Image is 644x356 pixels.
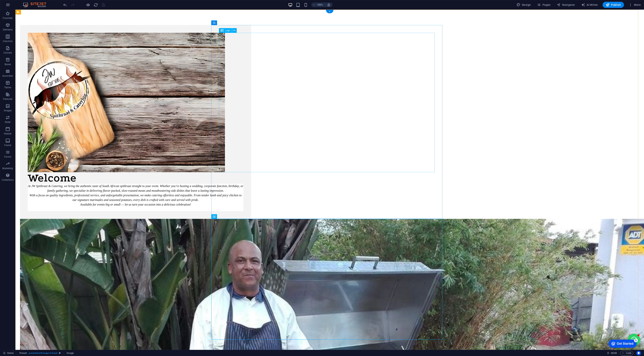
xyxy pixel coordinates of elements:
[3,51,12,54] p: Content
[67,351,74,355] span: Click to select. Double-click to edit
[2,178,13,181] p: Collections
[5,121,11,124] p: Slider
[4,86,11,89] p: Tables
[614,352,614,354] span: :
[3,17,13,20] p: Favorites
[3,351,14,355] a: Click to cancel selection. Double-click to open Pages
[4,132,12,135] p: Header
[59,352,61,354] i: This element is a customizable preset
[326,10,333,13] div: +
[11,4,28,8] div: Get Started
[4,155,11,158] p: Forms
[537,3,550,7] span: Pages
[581,3,598,7] span: AI Writer
[557,3,575,7] span: Navigator
[19,351,27,355] span: Click to select. Double-click to edit
[607,351,617,355] h6: Session time
[19,351,74,355] nav: breadcrumb
[14,184,226,192] span: With a focus on quality ingredients, professional service, and unforgettable presentation, we mak...
[620,351,633,355] button: Code
[65,193,175,196] span: Available for events big or small — let us turn your occasion into a delicious celebration!
[2,74,13,77] p: Accordion
[603,2,624,8] button: Publish
[63,3,67,7] button: undo
[2,167,13,170] p: Marketing
[3,97,12,101] p: Features
[311,3,325,7] button: 100%
[93,3,98,7] button: reload
[636,351,641,355] button: Usercentrics
[622,351,631,355] span: Code
[22,3,51,7] img: Editor Logo
[580,2,600,8] button: AI Writer
[535,2,552,8] button: Pages
[555,2,577,8] button: Navigator
[515,2,532,8] button: Design
[4,144,11,147] p: Footer
[327,3,330,7] i: On resize automatically adjust zoom level to fit chosen device.
[629,3,641,7] span: More
[29,1,32,5] div: 5
[3,2,31,10] div: Get Started 5 items remaining, 0% complete
[28,351,57,355] span: . preset-text-with-image-v4-boxed
[5,63,11,66] p: Boxes
[612,324,625,336] button: Open chat window
[13,175,228,183] span: At JW Spitbraai & Catering, we bring the authentic taste of South African spitbraai straight to y...
[63,3,67,7] i: Undo: Delete elements (Ctrl+Z)
[611,351,617,355] span: 00 00
[3,28,13,31] p: Elements
[317,3,323,7] h6: 100%
[3,40,13,43] p: Columns
[4,109,12,112] p: Images
[94,3,98,7] i: Reload page
[517,3,531,7] span: Design
[515,2,532,8] div: Design (Ctrl+Alt+Y)
[225,29,230,32] span: Logo
[627,2,642,8] button: More
[606,3,621,7] span: Publish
